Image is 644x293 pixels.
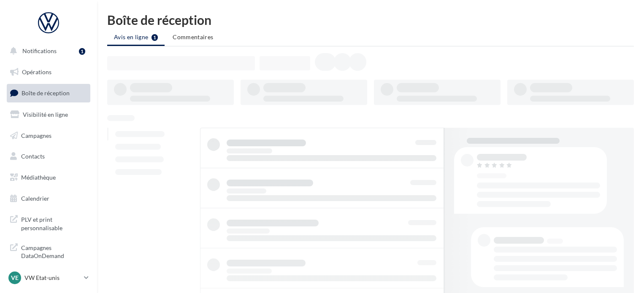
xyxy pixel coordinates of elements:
[11,274,19,282] span: VE
[24,274,81,282] p: VW Etat-unis
[79,48,85,55] div: 1
[5,169,92,186] a: Médiathèque
[22,47,57,54] span: Notifications
[5,190,92,207] a: Calendrier
[21,174,56,181] span: Médiathèque
[107,13,634,26] div: Boîte de réception
[21,153,45,160] span: Contacts
[22,89,70,97] span: Boîte de réception
[173,33,213,40] span: Commentaires
[5,127,92,145] a: Campagnes
[5,84,92,102] a: Boîte de réception
[21,242,87,260] span: Campagnes DataOnDemand
[5,42,89,60] button: Notifications 1
[7,270,90,286] a: VE VW Etat-unis
[23,111,68,118] span: Visibilité en ligne
[5,239,92,263] a: Campagnes DataOnDemand
[5,210,92,235] a: PLV et print personnalisable
[5,63,92,81] a: Opérations
[21,195,49,202] span: Calendrier
[5,106,92,124] a: Visibilité en ligne
[22,68,51,75] span: Opérations
[21,214,87,232] span: PLV et print personnalisable
[5,148,92,165] a: Contacts
[21,132,51,139] span: Campagnes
